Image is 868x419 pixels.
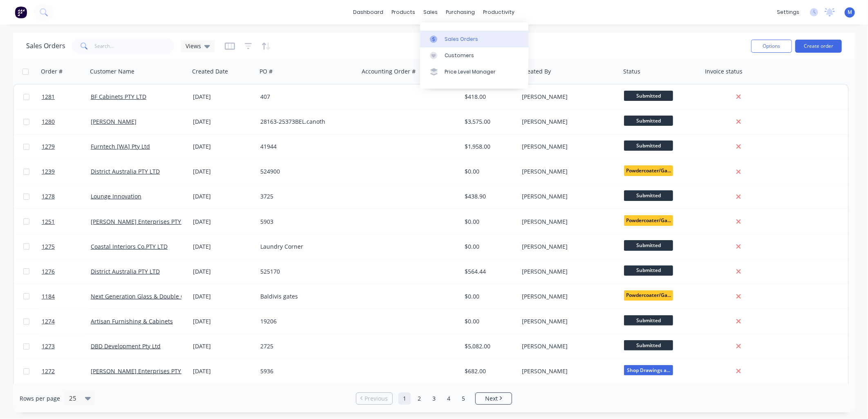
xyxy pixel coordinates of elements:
a: 1278 [42,184,91,209]
span: Submitted [624,265,673,276]
div: 41944 [260,143,351,151]
input: Search... [95,38,174,54]
span: 1280 [42,118,55,126]
a: 1279 [42,134,91,159]
div: [PERSON_NAME] [522,118,613,126]
div: [PERSON_NAME] [522,192,613,201]
span: 1272 [42,367,55,375]
div: Baldivis gates [260,292,351,301]
div: Invoice status [705,67,743,76]
span: Submitted [624,190,673,201]
a: Sales Orders [420,31,528,47]
a: Next page [476,394,512,403]
div: $0.00 [465,167,513,176]
div: $418.00 [465,93,513,101]
ul: Pagination [353,392,515,405]
div: $0.00 [465,292,513,301]
span: 1251 [42,218,55,226]
span: Next [485,394,498,403]
a: BF Cabinets PTY LTD [91,93,146,100]
span: 1279 [42,143,55,151]
div: [DATE] [193,143,254,151]
span: M [848,9,852,16]
span: Views [186,42,201,50]
a: District Australia PTY LTD [91,267,160,275]
a: Lounge Innovation [91,192,141,200]
a: Previous page [356,394,392,403]
a: 1273 [42,334,91,359]
div: [PERSON_NAME] [522,267,613,276]
a: 1239 [42,159,91,184]
span: 1274 [42,317,55,325]
div: [PERSON_NAME] [522,143,613,151]
a: DBD Development Pty Ltd [91,342,161,350]
div: $3,575.00 [465,118,513,126]
img: Factory [15,6,27,18]
a: [PERSON_NAME] [91,118,136,125]
a: Customers [420,47,528,64]
div: Created Date [192,67,228,76]
div: $1,958.00 [465,143,513,151]
div: [DATE] [193,367,254,375]
a: 1275 [42,234,91,259]
a: Coastal Interiors Co.PTY LTD [91,243,168,250]
a: Page 4 [443,392,455,405]
div: [DATE] [193,342,254,350]
div: $0.00 [465,218,513,226]
div: Accounting Order # [362,67,416,76]
a: Price Level Manager [420,64,528,80]
span: 1239 [42,167,55,176]
a: 1272 [42,359,91,383]
div: Status [623,67,640,76]
button: Options [751,40,792,53]
div: 5903 [260,218,351,226]
a: [PERSON_NAME] Enterprises PTY LTD [91,218,193,225]
div: [PERSON_NAME] [522,317,613,325]
a: 1251 [42,209,91,234]
div: [PERSON_NAME] [522,218,613,226]
span: Submitted [624,91,673,101]
span: Powdercoater/Ga... [624,290,673,301]
span: 1278 [42,192,55,201]
div: Created By [521,67,551,76]
div: [PERSON_NAME] [522,367,613,375]
div: Sales Orders [445,36,478,43]
div: [PERSON_NAME] [522,342,613,350]
div: [DATE] [193,218,254,226]
div: [DATE] [193,118,254,126]
div: Laundry Corner [260,243,351,251]
div: [PERSON_NAME] [522,292,613,301]
div: sales [420,6,442,18]
h1: Sales Orders [26,42,65,50]
div: purchasing [442,6,479,18]
a: 1280 [42,109,91,134]
span: Powdercoater/Ga... [624,165,673,176]
div: [DATE] [193,192,254,201]
div: 2725 [260,342,351,350]
div: [DATE] [193,267,254,276]
a: District Australia PTY LTD [91,167,160,175]
div: 28163-25373BEL.canoth [260,118,351,126]
div: [DATE] [193,317,254,325]
div: Price Level Manager [445,68,496,76]
div: 3725 [260,192,351,201]
div: [PERSON_NAME] [522,167,613,176]
div: settings [773,6,803,18]
div: 5936 [260,367,351,375]
div: [PERSON_NAME] [522,243,613,251]
a: Page 5 [457,392,470,405]
span: Rows per page [20,394,60,403]
span: 1273 [42,342,55,350]
span: Submitted [624,140,673,151]
div: [PERSON_NAME] [522,93,613,101]
a: Page 3 [428,392,440,405]
div: Customer Name [90,67,134,76]
a: [PERSON_NAME] Enterprises PTY LTD [91,367,193,375]
span: Previous [365,394,388,403]
a: 1184 [42,284,91,309]
div: $0.00 [465,317,513,325]
div: Customers [445,52,474,59]
div: [DATE] [193,243,254,251]
div: [DATE] [193,167,254,176]
span: Submitted [624,116,673,126]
